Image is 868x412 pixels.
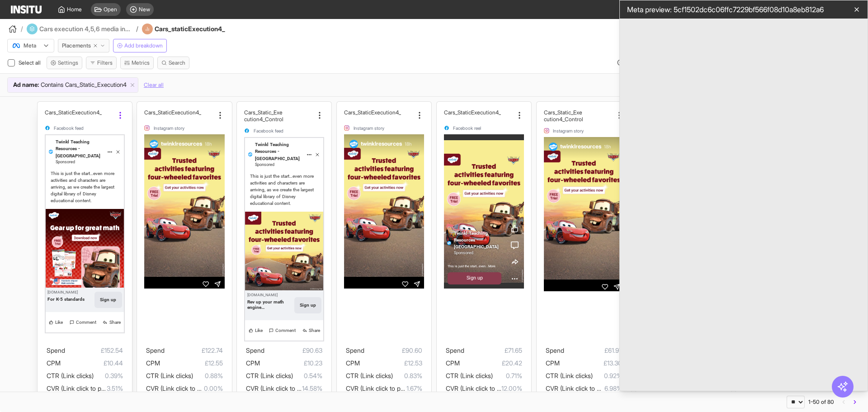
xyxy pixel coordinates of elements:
span: / [136,24,138,33]
span: Spend [146,346,165,354]
span: 0.88% [193,370,222,381]
div: Cars_Static_Execution4_Control [544,109,613,123]
h2: Cars_Static_Exe [544,109,582,116]
h2: Cars_Static [344,109,371,116]
span: £61.97 [564,345,622,356]
div: [DOMAIN_NAME] [47,289,85,295]
span: £10.44 [61,358,123,369]
h2: cution4_Control [244,116,283,123]
div: This is just the start…even...More [448,264,501,269]
div: [DOMAIN_NAME] [247,292,292,298]
span: Sponsored [56,160,75,164]
span: CPM [246,359,260,367]
div: 1-50 of 80 [808,398,834,406]
span: 0.39% [94,370,123,381]
span: CVR (Link click to purchase) [546,384,625,392]
strong: twinklresources [560,142,601,151]
h2: _Execution4 [171,109,201,116]
iframe: Preview [620,19,868,391]
img: Twinkl Teaching Resources - United States [447,241,451,245]
span: 0.92% [593,370,622,381]
span: CTR (Link clicks) [346,372,393,379]
span: Share [109,319,121,326]
span: Spend [546,346,564,354]
button: / [7,24,23,34]
button: Clear all [144,77,164,93]
img: twinklresources [549,142,557,151]
div: Cars_Static_Execution4_Control [244,109,313,123]
img: Twinkl Teaching Resources - United States [248,152,252,156]
span: CVR (Link click to purchase) [346,384,425,392]
span: 0.71% [493,370,522,381]
span: 0.83% [393,370,422,381]
div: Cars execution 4,5,6 media investigation [27,24,138,34]
span: Sponsored [255,162,274,167]
img: Twinkl Teaching Resources - United States [49,150,53,154]
span: CVR (Link click to purchase) [246,384,325,392]
h2: _Execution4 [72,109,102,116]
span: Comment [76,319,96,326]
span: CPM [346,359,360,367]
span: Like [55,319,63,326]
div: Meta preview: 5cf1502dc6c06ffc7229bf566f08d10a8eb812a6 [627,4,824,15]
span: Spend [246,346,264,354]
button: Search [157,57,189,69]
span: CTR (Link clicks) [146,372,193,379]
h2: Cars_Static [144,109,171,116]
span: £71.65 [464,345,522,356]
span: 0.54% [293,370,322,381]
span: Twinkl Teaching Resources - [GEOGRAPHIC_DATA] [454,231,499,249]
span: CVR (Link click to purchase) [446,384,525,392]
span: Comment [275,327,296,334]
span: 1.67% [406,383,422,394]
span: 14.58% [302,383,322,394]
strong: twinklresources [161,140,202,148]
span: £12.53 [360,358,422,369]
div: For K-5 standards [47,297,85,302]
span: Cars_Static_Execution4 [65,81,127,90]
span: CPM [146,359,160,367]
span: Search [169,59,185,66]
span: 18h [405,141,412,147]
span: CVR (Link click to purchase) [146,384,225,392]
span: Spend [346,346,364,354]
span: Instagram story [553,128,584,133]
span: CPM [546,359,560,367]
span: / [21,24,23,33]
span: Select all [19,59,42,66]
span: Facebook feed [54,126,84,130]
button: Placements [58,39,109,52]
span: £152.54 [65,345,123,356]
span: 18h [604,143,611,150]
button: Add breakdown [113,39,167,52]
span: £90.60 [364,345,422,356]
span: CVR (Link click to purchase) [47,384,126,392]
button: Sign up [94,292,122,308]
span: 12.00% [501,383,522,394]
div: This is just the start…even more activities and characters are arriving, as we create the largest... [51,170,119,204]
span: CPM [446,359,460,367]
span: Spend [47,346,65,354]
span: £20.42 [460,358,522,369]
span: 0.00% [204,383,223,394]
h2: Cars_Static [444,109,471,116]
div: Ad name:ContainsCars_Static_Execution4 [8,78,138,92]
h2: _Execution4 [471,109,501,116]
span: CTR (Link clicks) [47,372,94,379]
span: £13.30 [560,358,622,369]
span: Home [67,6,82,13]
h2: _Execution4 [371,109,401,116]
span: Instagram story [154,126,184,130]
span: £12.55 [160,358,222,369]
img: Logo [11,5,42,14]
strong: twinklresources [361,140,402,148]
div: Cars_staticExecution4_ [142,24,250,34]
span: £90.63 [264,345,322,356]
div: Rev up your math engine… [247,299,292,310]
span: CTR (Link clicks) [246,372,293,379]
span: Settings [58,59,78,66]
div: Cars_Static_Execution4 [344,109,413,116]
span: 18h [205,141,212,147]
h4: Cars execution 4,5,6 media investigation [39,24,133,33]
span: Placements [62,42,91,49]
